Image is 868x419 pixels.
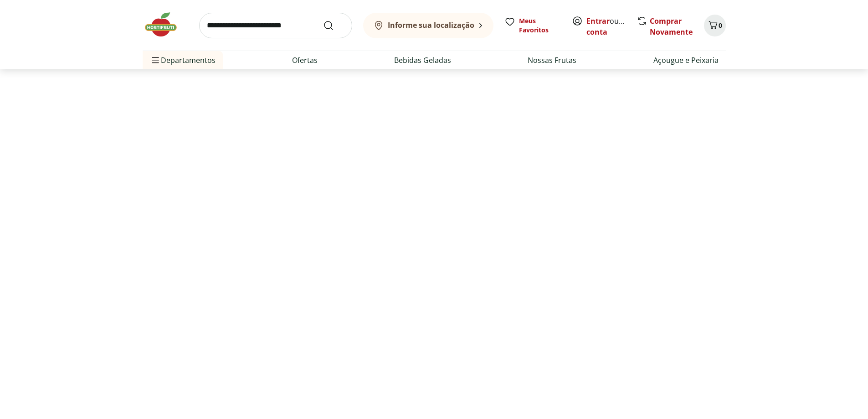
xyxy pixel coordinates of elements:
[653,55,719,66] a: Açougue e Peixaria
[586,16,610,26] a: Entrar
[586,16,637,37] a: Criar conta
[528,55,576,66] a: Nossas Frutas
[504,16,561,35] a: Meus Favoritos
[199,13,352,38] input: search
[519,16,561,35] span: Meus Favoritos
[586,16,627,37] span: ou
[150,49,161,71] button: Menu
[650,16,693,37] a: Comprar Novamente
[363,13,493,38] button: Informe sua localização
[323,20,345,31] button: Submit Search
[292,55,318,66] a: Ofertas
[719,21,722,30] span: 0
[143,11,188,38] img: Hortifruti
[394,55,451,66] a: Bebidas Geladas
[704,15,726,36] button: Carrinho
[150,49,216,71] span: Departamentos
[388,20,474,30] b: Informe sua localização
